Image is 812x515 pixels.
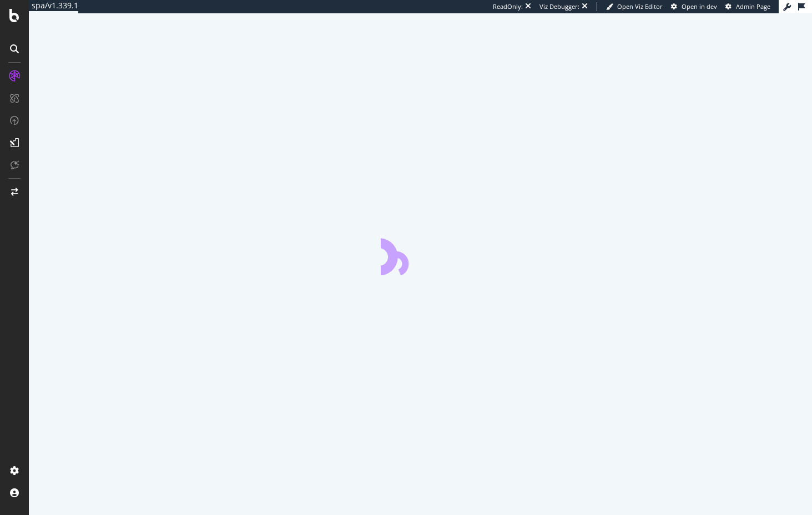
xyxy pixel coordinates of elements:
[381,235,461,275] div: animation
[671,2,717,11] a: Open in dev
[539,2,579,11] div: Viz Debugger:
[736,2,770,11] span: Admin Page
[606,2,663,11] a: Open Viz Editor
[617,2,663,11] span: Open Viz Editor
[725,2,770,11] a: Admin Page
[682,2,717,11] span: Open in dev
[493,2,523,11] div: ReadOnly:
